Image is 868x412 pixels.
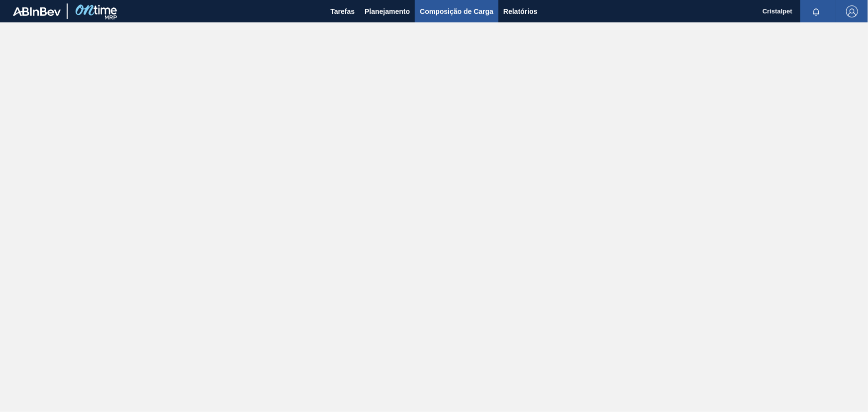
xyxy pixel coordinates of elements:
[13,7,61,16] img: TNhmsLtSVTkK8tSr43FrP2fwEKptu5GPRR3wAAAABJRU5ErkJggg==
[420,5,493,17] span: Composição de Carga
[800,4,832,18] button: Notificações
[330,5,355,17] span: Tarefas
[846,5,858,17] img: Logout
[365,5,410,17] span: Planejamento
[503,5,537,17] span: Relatórios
